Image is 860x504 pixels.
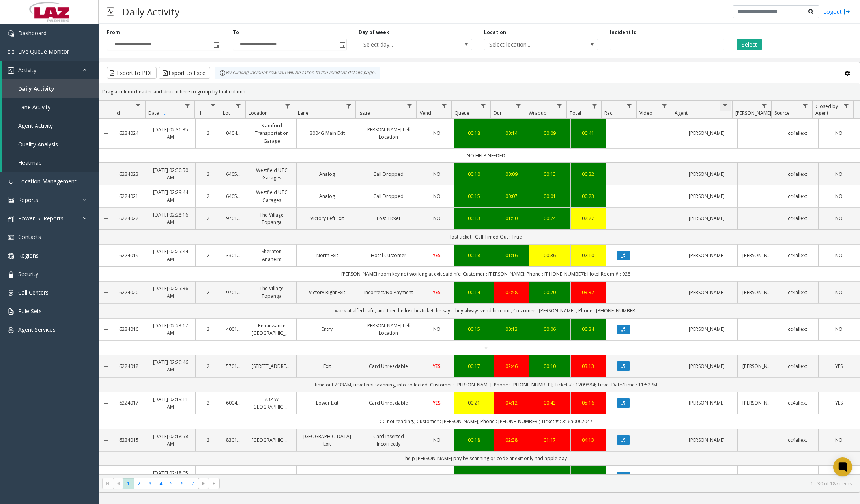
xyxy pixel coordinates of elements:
[8,67,14,74] img: 'icon'
[681,362,733,370] a: [PERSON_NAME]
[117,252,141,259] a: 6224019
[835,399,843,406] span: YES
[18,270,38,278] span: Security
[576,129,601,137] a: 00:41
[742,252,772,259] a: [PERSON_NAME]
[151,358,191,373] a: [DATE] 02:20:46 AM
[576,215,601,222] a: 02:27
[499,215,524,222] div: 01:50
[212,39,221,50] span: Toggle popup
[823,252,855,259] a: NO
[499,170,524,178] a: 00:09
[782,129,813,137] a: cc4allext
[459,362,489,370] div: 00:17
[359,29,389,36] label: Day of week
[151,396,191,411] a: [DATE] 02:19:11 AM
[576,192,601,200] div: 00:23
[2,79,99,98] a: Daily Activity
[823,192,855,200] a: NO
[117,215,141,222] a: 6224022
[200,215,216,222] a: 2
[459,399,489,407] a: 00:21
[782,325,813,333] a: cc4allext
[2,135,99,153] a: Quality Analysis
[18,177,77,185] span: Location Management
[534,436,566,444] div: 01:17
[359,39,449,50] span: Select day...
[459,252,489,259] div: 00:18
[151,189,191,203] a: [DATE] 02:29:44 AM
[8,49,14,55] img: 'icon'
[499,252,524,259] a: 01:16
[233,29,239,36] label: To
[252,248,292,263] a: Sheraton Anaheim
[226,129,242,137] a: 040417
[534,129,566,137] div: 00:09
[459,325,489,333] div: 00:15
[226,325,242,333] a: 400166
[823,289,855,296] a: NO
[433,326,441,332] span: NO
[534,170,566,178] div: 00:13
[534,399,566,407] div: 00:43
[742,362,772,370] a: [PERSON_NAME]
[363,126,415,141] a: [PERSON_NAME] Left Location
[534,362,566,370] a: 00:10
[363,362,415,370] a: Card Unreadable
[782,192,813,200] a: cc4allext
[99,327,112,333] a: Collapse Details
[459,192,489,200] a: 00:15
[133,101,144,111] a: Id Filter Menu
[433,289,441,296] span: YES
[681,192,733,200] a: [PERSON_NAME]
[343,101,354,111] a: Lane Filter Menu
[2,98,99,116] a: Lane Activity
[782,436,813,444] a: cc4allext
[363,399,415,407] a: Card Unreadable
[18,252,39,259] span: Regions
[576,362,601,370] div: 03:13
[99,253,112,259] a: Collapse Details
[534,192,566,200] a: 00:01
[151,211,191,226] a: [DATE] 02:28:16 AM
[499,436,524,444] a: 02:38
[499,362,524,370] a: 02:46
[499,192,524,200] div: 00:07
[576,325,601,333] a: 00:34
[499,399,524,407] a: 04:12
[252,322,292,337] a: Renaissance [GEOGRAPHIC_DATA]
[459,215,489,222] a: 00:13
[459,289,489,296] div: 00:14
[301,399,353,407] a: Lower Exit
[459,436,489,444] a: 00:18
[8,30,14,37] img: 'icon'
[835,252,843,259] span: NO
[424,325,449,333] a: NO
[18,233,41,241] span: Contacts
[782,289,813,296] a: cc4allext
[112,377,860,392] td: time out 2:33AM, ticket not scanning, info collected; Customer : [PERSON_NAME]; Phone : [PHONE_NU...
[534,289,566,296] div: 00:20
[18,48,69,55] span: Live Queue Monitor
[737,39,762,50] button: Select
[499,289,524,296] a: 02:58
[835,171,843,177] span: NO
[18,85,54,92] span: Daily Activity
[835,193,843,200] span: NO
[576,436,601,444] div: 04:13
[424,192,449,200] a: NO
[151,285,191,300] a: [DATE] 02:25:36 AM
[681,399,733,407] a: [PERSON_NAME]
[252,166,292,181] a: Westfield UTC Garages
[499,129,524,137] div: 00:14
[681,170,733,178] a: [PERSON_NAME]
[117,192,141,200] a: 6224021
[226,170,242,178] a: 640580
